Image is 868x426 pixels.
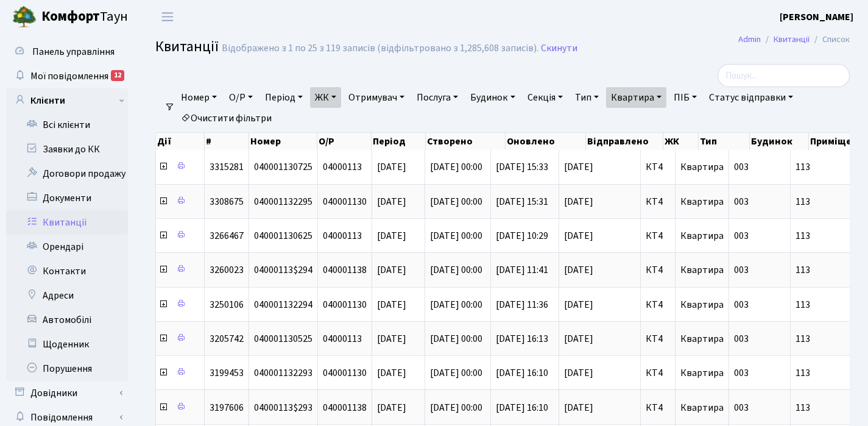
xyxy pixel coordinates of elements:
span: 04000113 [323,160,362,174]
span: 113 [796,162,864,172]
span: 04000113$294 [254,263,312,277]
span: 003 [734,195,749,208]
span: КТ4 [646,162,670,172]
span: [DATE] [564,334,635,344]
nav: breadcrumb [720,27,868,52]
span: 3308675 [210,195,244,208]
span: [DATE] 00:00 [430,332,482,346]
a: Квитанції [774,33,810,46]
th: Дії [156,133,205,150]
a: Отримувач [344,87,409,108]
span: Квартира [680,332,724,346]
span: 113 [796,231,864,241]
span: 040001130725 [254,160,312,174]
input: Пошук... [718,64,850,87]
span: 040001130525 [254,332,312,346]
th: Відправлено [586,133,664,150]
a: Контакти [6,259,128,283]
span: 040001132295 [254,195,312,208]
span: [DATE] [377,366,406,380]
span: 113 [796,403,864,413]
th: ЖК [663,133,699,150]
span: КТ4 [646,403,670,413]
span: КТ4 [646,197,670,207]
span: [DATE] [564,265,635,275]
span: [DATE] 10:29 [496,229,548,243]
a: Очистити фільтри [176,108,277,129]
a: Порушення [6,357,128,381]
button: Переключити навігацію [152,7,183,27]
a: Договори продажу [6,162,128,186]
a: ПІБ [669,87,702,108]
a: Номер [176,87,222,108]
span: [DATE] 00:00 [430,195,482,208]
span: [DATE] [564,300,635,310]
div: Відображено з 1 по 25 з 119 записів (відфільтровано з 1,285,608 записів). [222,43,538,54]
th: Тип [699,133,750,150]
span: 003 [734,160,749,174]
span: 003 [734,401,749,414]
span: [DATE] 00:00 [430,401,482,414]
a: Будинок [465,87,520,108]
span: 113 [796,265,864,275]
span: 040001130 [323,298,367,311]
span: [DATE] 11:41 [496,263,548,277]
span: 04000113$293 [254,401,312,414]
a: Орендарі [6,235,128,259]
span: [DATE] [564,162,635,172]
span: Квитанції [155,36,219,57]
span: [DATE] 11:36 [496,298,548,311]
div: 12 [111,70,124,81]
span: 003 [734,298,749,311]
a: Адреси [6,283,128,308]
a: Скинути [541,43,577,54]
th: Період [372,133,426,150]
span: [DATE] 00:00 [430,263,482,277]
a: ЖК [310,87,341,108]
li: Список [810,33,850,46]
span: 3205742 [210,332,244,346]
span: Квартира [680,366,724,380]
span: 3266467 [210,229,244,243]
span: [DATE] [564,368,635,378]
th: Номер [249,133,317,150]
a: Послуга [412,87,463,108]
span: 040001132294 [254,298,312,311]
span: 113 [796,368,864,378]
span: [DATE] [377,195,406,208]
th: Оновлено [506,133,586,150]
span: [DATE] [377,298,406,311]
span: [DATE] [377,160,406,174]
a: [PERSON_NAME] [780,10,853,24]
span: Квартира [680,229,724,243]
a: Мої повідомлення12 [6,64,128,88]
span: [DATE] 00:00 [430,160,482,174]
span: 040001138 [323,401,367,414]
span: Панель управління [32,45,115,59]
a: Квитанції [6,210,128,235]
a: О/Р [224,87,258,108]
span: [DATE] [564,231,635,241]
span: [DATE] 00:00 [430,366,482,380]
span: [DATE] 15:31 [496,195,548,208]
b: Комфорт [41,7,100,26]
span: 113 [796,334,864,344]
span: 003 [734,229,749,243]
span: 040001130 [323,366,367,380]
b: [PERSON_NAME] [780,10,853,24]
span: [DATE] [377,401,406,414]
span: 3199453 [210,366,244,380]
span: [DATE] [377,229,406,243]
span: Квартира [680,263,724,277]
th: Будинок [750,133,808,150]
a: Автомобілі [6,308,128,332]
a: Щоденник [6,332,128,357]
span: 040001130625 [254,229,312,243]
span: 040001138 [323,263,367,277]
span: 040001130 [323,195,367,208]
span: [DATE] [377,263,406,277]
span: КТ4 [646,265,670,275]
span: Таун [41,7,128,27]
span: КТ4 [646,368,670,378]
span: [DATE] 15:33 [496,160,548,174]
